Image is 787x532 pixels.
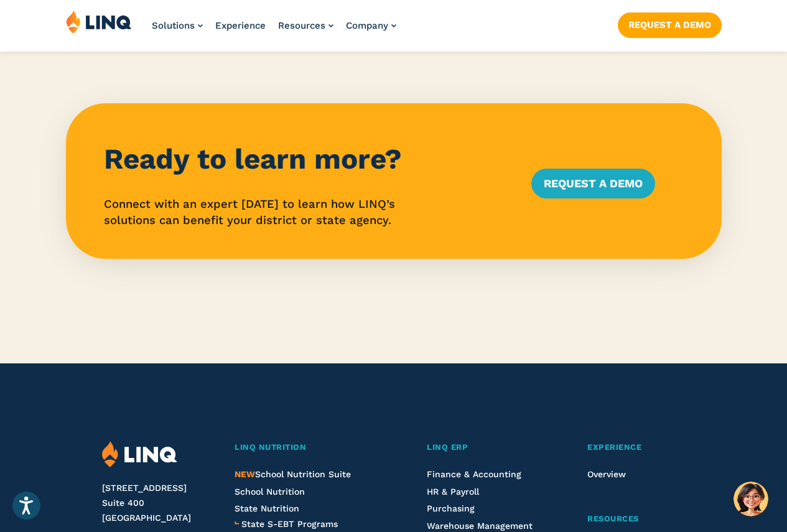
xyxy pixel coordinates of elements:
[618,12,722,37] a: Request a Demo
[587,469,626,479] a: Overview
[278,20,333,31] a: Resources
[241,517,338,531] a: State S-EBT Programs
[152,20,203,31] a: Solutions
[733,482,768,516] button: Hello, have a question? Let’s chat.
[152,10,396,51] nav: Primary Navigation
[346,20,396,31] a: Company
[587,513,684,526] a: Resources
[427,469,521,479] a: Finance & Accounting
[235,503,299,513] a: State Nutrition
[427,487,479,497] a: HR & Payroll
[427,442,468,452] span: LINQ ERP
[618,10,722,37] nav: Button Navigation
[235,469,351,479] a: NEWSchool Nutrition Suite
[152,20,195,31] span: Solutions
[346,20,388,31] span: Company
[104,196,511,229] p: Connect with an expert [DATE] to learn how LINQ’s solutions can benefit your district or state ag...
[235,487,305,497] a: School Nutrition
[104,143,511,176] h3: Ready to learn more?
[102,481,215,525] address: [STREET_ADDRESS] Suite 400 [GEOGRAPHIC_DATA]
[531,169,655,198] a: Request a Demo
[587,514,639,523] span: Resources
[587,442,641,452] span: Experience
[235,469,351,479] span: School Nutrition Suite
[235,469,255,479] span: NEW
[241,519,338,529] span: State S-EBT Programs
[235,441,384,454] a: LINQ Nutrition
[278,20,325,31] span: Resources
[427,441,544,454] a: LINQ ERP
[235,442,306,452] span: LINQ Nutrition
[66,10,132,34] img: LINQ | K‑12 Software
[215,20,266,31] a: Experience
[587,441,684,454] a: Experience
[427,503,475,513] a: Purchasing
[102,441,177,468] img: LINQ | K‑12 Software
